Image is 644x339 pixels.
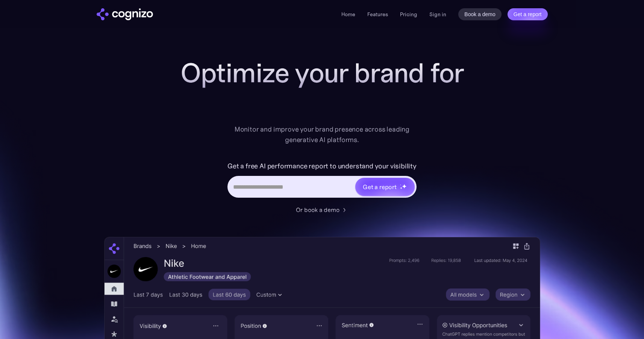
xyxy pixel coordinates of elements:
[355,177,415,197] a: Get a reportstarstarstar
[341,11,355,18] a: Home
[508,8,548,20] a: Get a report
[172,58,473,88] h1: Optimize your brand for
[363,182,397,191] div: Get a report
[230,124,415,145] div: Monitor and improve your brand presence across leading generative AI platforms.
[227,160,417,172] label: Get a free AI performance report to understand your visibility
[97,8,153,20] img: cognizo logo
[458,8,502,20] a: Book a demo
[400,11,417,18] a: Pricing
[400,187,403,189] img: star
[367,11,388,18] a: Features
[400,184,401,185] img: star
[296,205,349,214] a: Or book a demo
[227,160,417,201] form: Hero URL Input Form
[97,8,153,20] a: home
[402,184,407,189] img: star
[296,205,339,214] div: Or book a demo
[429,10,446,19] a: Sign in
